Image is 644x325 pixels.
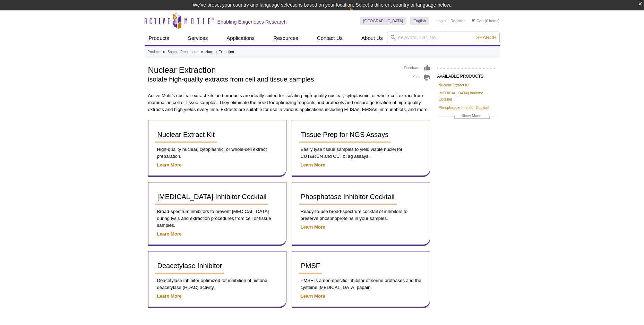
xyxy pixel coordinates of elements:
li: | [448,17,449,25]
a: Products [148,49,161,55]
img: Change Here [349,5,367,22]
a: About Us [357,32,387,45]
p: Easily lyse tissue samples to yield viable nuclei for CUT&RUN and CUT&Tag assays. [299,146,423,160]
a: Feedback [404,64,430,72]
a: English [410,17,429,25]
span: Tissue Prep for NGS Assays [301,131,389,138]
a: Phosphatase Inhibitor Cocktail [439,104,489,111]
a: Nuclear Extract Kit [439,82,470,88]
a: [MEDICAL_DATA] Inhibitor Cocktail [155,189,269,205]
a: Learn More [301,162,325,168]
h1: Nuclear Extraction [148,64,397,75]
h2: isolate high-quality extracts from cell and tissue samples [148,76,397,83]
a: [GEOGRAPHIC_DATA] [360,17,407,25]
span: PMSF [301,262,320,270]
a: Tissue Prep for NGS Assays [299,127,391,143]
li: » [201,50,203,54]
a: Phosphatase Inhibitor Cocktail [299,189,397,205]
a: Learn More [301,224,325,230]
p: Deacetylase inhibitor optimized for inhibition of histone deacetylase (HDAC) activity. [155,277,279,291]
a: Print [404,74,430,81]
a: Learn More [157,231,182,237]
a: Show More [439,112,495,120]
a: Resources [269,32,302,45]
li: Nuclear Extraction [206,50,234,54]
span: Deacetylase Inhibitor [157,262,222,270]
p: High-quality nuclear, cytoplasmic, or whole-cell extract preparation. [155,146,279,160]
a: Learn More [157,162,182,168]
a: Contact Us [313,32,347,45]
p: Broad-spectrum inhibitors to prevent [MEDICAL_DATA] during lysis and extraction procedures from c... [155,208,279,229]
img: Your Cart [472,19,475,22]
p: PMSF is a non-specific inhibitor of serine proteases and the cysteine [MEDICAL_DATA] papain. [299,277,423,291]
a: Nuclear Extract Kit [155,127,217,143]
span: Search [476,35,496,40]
span: Nuclear Extract Kit [157,131,215,138]
a: Login [436,18,446,23]
a: Learn More [301,293,325,299]
li: » [163,50,165,54]
a: Services [184,32,212,45]
a: Sample Preparation [168,49,198,55]
input: Keyword, Cat. No. [387,32,500,43]
h2: Enabling Epigenetics Research [217,19,287,25]
a: [MEDICAL_DATA] Inhibitor Cocktail [439,90,495,102]
h2: AVAILABLE PRODUCTS [437,68,496,81]
a: PMSF [299,258,323,274]
a: Products [145,32,173,45]
button: Search [474,34,498,41]
a: Applications [222,32,259,45]
span: [MEDICAL_DATA] Inhibitor Cocktail [157,193,267,200]
p: Active Motif’s nuclear extract kits and products are ideally suited for isolating high-quality nu... [148,92,430,113]
a: Register [450,18,465,23]
a: Learn More [157,293,182,299]
p: Ready-to-use broad-spectrum cocktail of inhibitors to preserve phosphoproteins in your samples. [299,208,423,222]
a: Cart [472,18,484,23]
li: (0 items) [472,17,500,25]
a: Deacetylase Inhibitor [155,258,224,274]
span: Phosphatase Inhibitor Cocktail [301,193,395,200]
